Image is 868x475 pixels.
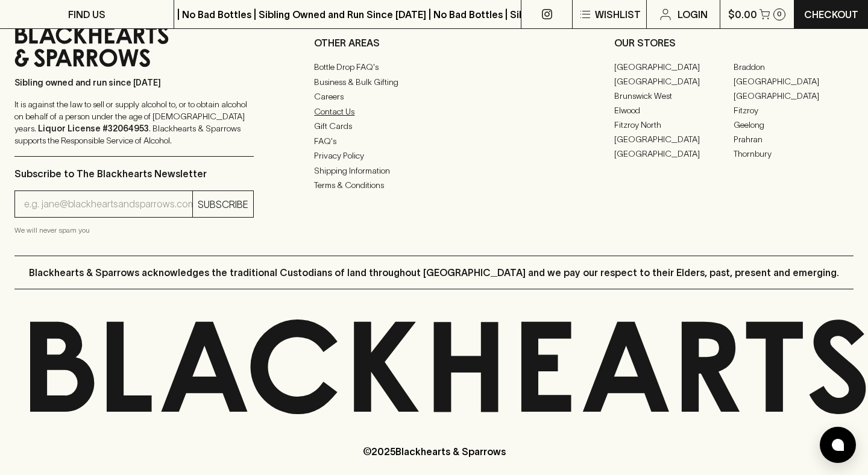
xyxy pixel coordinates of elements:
a: Careers [314,90,553,104]
a: Braddon [734,60,854,74]
a: Fitzroy [734,103,854,118]
a: [GEOGRAPHIC_DATA] [614,132,734,146]
p: We will never spam you [14,224,254,236]
p: SUBSCRIBE [198,197,248,212]
p: 0 [777,11,782,17]
p: Subscribe to The Blackhearts Newsletter [14,166,254,181]
p: OTHER AREAS [314,36,553,50]
a: [GEOGRAPHIC_DATA] [734,89,854,103]
a: Terms & Conditions [314,178,553,193]
img: bubble-icon [832,439,844,451]
a: Gift Cards [314,119,553,134]
a: Business & Bulk Gifting [314,75,553,89]
a: [GEOGRAPHIC_DATA] [614,60,734,74]
p: Wishlist [595,7,641,22]
a: Privacy Policy [314,149,553,163]
a: Elwood [614,103,734,118]
strong: Liquor License #32064953 [38,124,149,133]
input: e.g. jane@blackheartsandsparrows.com.au [24,195,192,214]
p: Sibling owned and run since [DATE] [14,77,254,89]
p: Login [678,7,708,22]
a: Thornbury [734,146,854,161]
a: [GEOGRAPHIC_DATA] [734,74,854,89]
a: FAQ's [314,134,553,148]
a: [GEOGRAPHIC_DATA] [614,146,734,161]
button: SUBSCRIBE [193,191,253,217]
a: [GEOGRAPHIC_DATA] [614,74,734,89]
p: $0.00 [728,7,757,22]
p: OUR STORES [614,36,854,50]
p: Blackhearts & Sparrows acknowledges the traditional Custodians of land throughout [GEOGRAPHIC_DAT... [29,265,839,280]
a: Contact Us [314,104,553,119]
a: Shipping Information [314,163,553,178]
a: Brunswick West [614,89,734,103]
a: Prahran [734,132,854,146]
p: It is against the law to sell or supply alcohol to, or to obtain alcohol on behalf of a person un... [14,98,254,146]
p: FIND US [68,7,105,22]
a: Bottle Drop FAQ's [314,60,553,75]
p: Checkout [804,7,858,22]
a: Geelong [734,118,854,132]
a: Fitzroy North [614,118,734,132]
